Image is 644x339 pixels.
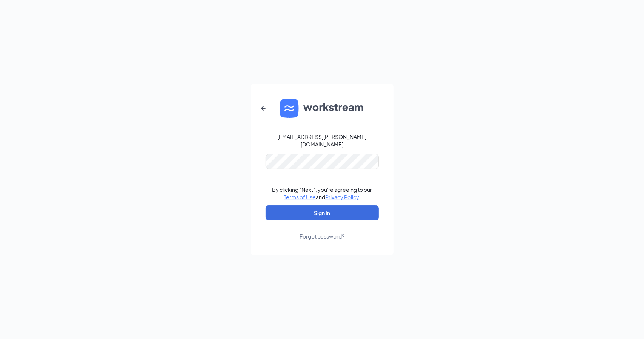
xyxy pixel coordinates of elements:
a: Forgot password? [300,220,344,240]
svg: ArrowLeftNew [259,104,268,113]
a: Privacy Policy [325,194,359,200]
button: ArrowLeftNew [254,99,272,117]
div: Forgot password? [300,233,344,240]
img: WS logo and Workstream text [280,99,364,118]
a: Terms of Use [284,194,316,200]
div: [EMAIL_ADDRESS][PERSON_NAME][DOMAIN_NAME] [266,133,379,148]
button: Sign In [266,205,379,220]
div: By clicking "Next", you're agreeing to our and . [272,186,372,201]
